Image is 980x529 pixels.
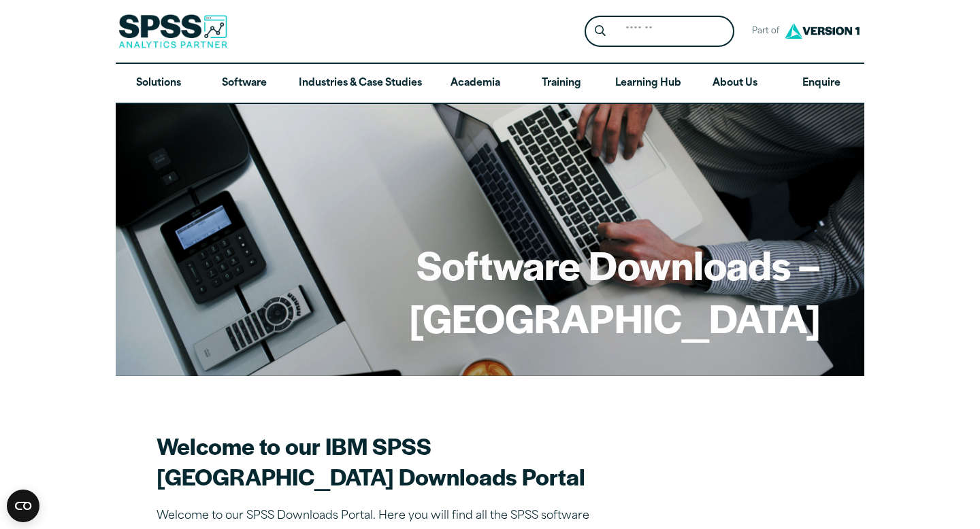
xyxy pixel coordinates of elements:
img: SPSS Analytics Partner [118,14,227,48]
svg: Search magnifying glass icon [595,25,606,37]
form: Site Header Search Form [585,16,734,48]
nav: Desktop version of site main menu [116,64,864,103]
a: Training [519,64,604,103]
a: About Us [692,64,778,103]
h1: Software Downloads – [GEOGRAPHIC_DATA] [159,238,821,343]
a: Software [201,64,287,103]
span: Part of [745,22,781,41]
h2: Welcome to our IBM SPSS [GEOGRAPHIC_DATA] Downloads Portal [157,430,633,492]
a: Enquire [779,64,864,103]
a: Solutions [116,64,201,103]
button: Open CMP widget [7,490,39,522]
img: Version1 Logo [781,18,863,44]
a: Learning Hub [604,64,692,103]
button: Search magnifying glass icon [588,19,613,44]
a: Industries & Case Studies [288,64,433,103]
a: Academia [433,64,519,103]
